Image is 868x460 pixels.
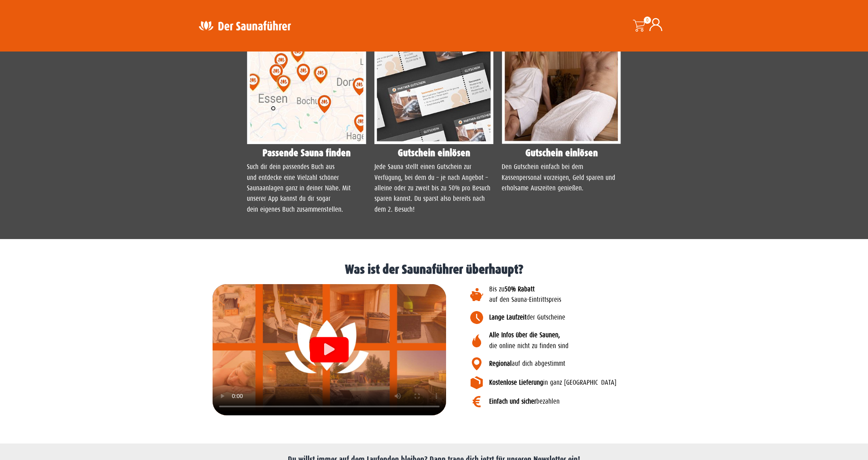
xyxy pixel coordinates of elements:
[374,148,494,158] h4: Gutschein einlösen
[310,337,349,362] div: Video abspielen
[489,331,560,339] b: Alle Infos über die Saunen,
[644,17,651,24] span: 0
[489,398,536,405] b: Einfach und sicher
[489,359,692,369] p: auf dich abgestimmt
[489,360,512,367] b: Regional
[489,312,692,323] p: der Gutscheine
[489,379,543,386] b: Kostenlose Lieferung
[247,162,366,215] p: Such dir dein passendes Buch aus und entdecke eine Vielzahl schöner Saunaanlagen ganz in deiner N...
[489,284,692,305] p: Bis zu auf den Sauna-Eintrittspreis
[374,162,494,215] p: Jede Sauna stellt einen Gutschein zur Verfügung, bei dem du – je nach Angebot – alleine oder zu z...
[489,377,692,388] p: in ganz [GEOGRAPHIC_DATA]
[4,263,864,276] h1: Was ist der Saunaführer überhaupt?
[489,314,527,321] b: Lange Laufzeit
[502,162,621,194] p: Den Gutschein einfach bei dem Kassenpersonal vorzeigen, Geld sparen und erholsame Auszeiten genie...
[504,285,535,293] b: 50% Rabatt
[247,148,366,158] h4: Passende Sauna finden
[489,396,692,407] p: bezahlen
[502,148,621,158] h4: Gutschein einlösen
[489,330,692,351] p: die online nicht zu finden sind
